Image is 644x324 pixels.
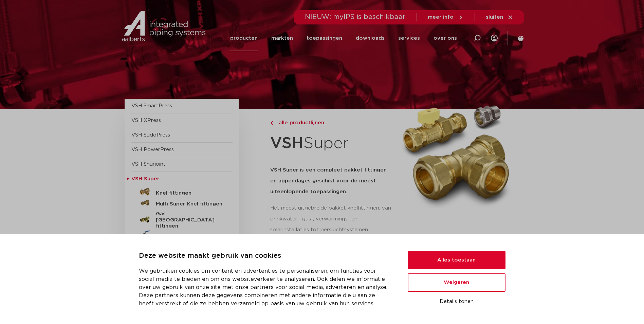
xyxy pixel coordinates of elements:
[270,119,393,127] a: alle productlijnen
[131,132,170,138] a: VSH SudoPress
[486,14,513,20] a: sluiten
[139,267,391,308] p: We gebruiken cookies om content en advertenties te personaliseren, om functies voor social media ...
[139,251,391,262] p: Deze website maakt gebruik van cookies
[131,176,159,181] span: VSH Super
[230,25,258,51] a: producten
[156,201,223,207] h5: Multi Super Knel fittingen
[230,25,457,51] nav: Menu
[131,229,233,240] a: afsluiters
[307,25,342,51] a: toepassingen
[131,208,233,229] a: Gas [GEOGRAPHIC_DATA] fittingen
[428,15,454,20] span: meer info
[275,120,324,125] span: alle productlijnen
[270,165,393,197] h5: VSH Super is een compleet pakket fittingen en appendages geschikt voor de meest uiteenlopende toe...
[271,25,293,51] a: markten
[305,14,406,20] span: NIEUW: myIPS is beschikbaar
[131,162,166,167] a: VSH Shurjoint
[434,25,457,51] a: over ons
[156,233,223,239] h5: afsluiters
[428,14,464,20] a: meer info
[131,103,172,108] a: VSH SmartPress
[131,197,233,208] a: Multi Super Knel fittingen
[270,121,273,125] img: chevron-right.svg
[408,251,505,269] button: Alles toestaan
[270,203,393,235] p: Het meest uitgebreide pakket knelfittingen, van drinkwater-, gas-, verwarmings- en solarinstallat...
[270,130,393,157] h1: Super
[156,211,223,229] h5: Gas [GEOGRAPHIC_DATA] fittingen
[408,296,505,307] button: Details tonen
[156,190,223,196] h5: Knel fittingen
[131,186,233,197] a: Knel fittingen
[408,273,505,292] button: Weigeren
[270,136,303,151] strong: VSH
[131,118,161,123] a: VSH XPress
[398,25,420,51] a: services
[486,15,503,20] span: sluiten
[356,25,385,51] a: downloads
[131,147,174,152] a: VSH PowerPress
